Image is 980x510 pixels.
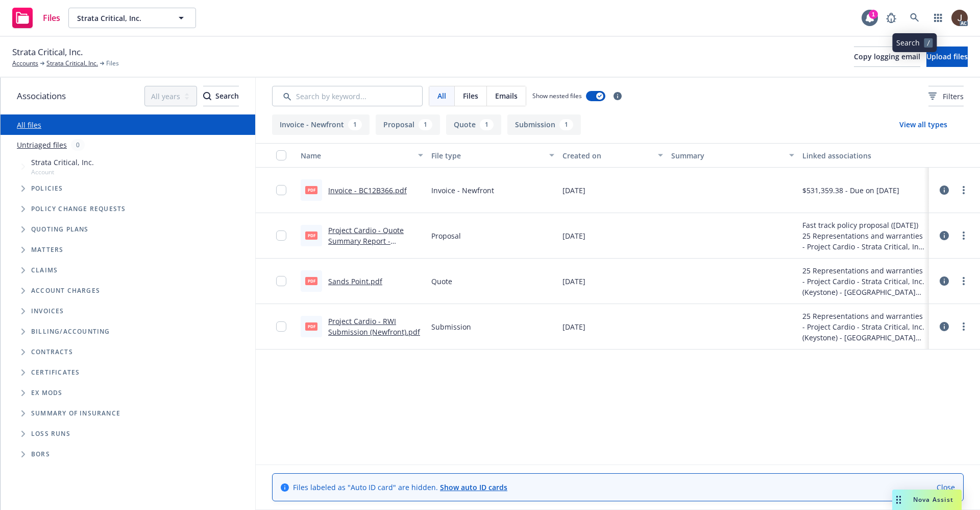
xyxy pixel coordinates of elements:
[46,59,98,68] a: Strata Critical, Inc.
[928,91,964,102] span: Filters
[532,91,582,100] span: Show nested files
[328,276,382,286] a: Sands Point.pdf
[12,45,83,59] span: Strata Critical, Inc.
[12,59,38,68] a: Accounts
[297,143,427,168] button: Name
[892,490,962,510] button: Nova Assist
[31,288,100,294] span: Account charges
[562,276,585,287] span: [DATE]
[305,231,317,239] span: pdf
[854,47,920,67] button: Copy logging email
[31,390,62,396] span: Ex Mods
[31,349,73,355] span: Contracts
[305,322,317,330] span: pdf
[926,47,968,67] button: Upload files
[881,8,901,28] a: Report a Bug
[928,8,948,28] a: Switch app
[802,185,899,196] div: $531,359.38 - Due on [DATE]
[904,8,925,28] a: Search
[943,91,964,102] span: Filters
[431,321,471,332] span: Submission
[446,114,501,135] button: Quote
[276,185,286,195] input: Toggle Row Selected
[8,4,64,32] a: Files
[203,86,239,106] div: Search
[276,150,286,160] input: Select all
[68,8,196,28] button: Strata Critical, Inc.
[802,311,925,343] div: 25 Representations and warranties - Project Cardio - Strata Critical, Inc. (Keystone) - [GEOGRAPH...
[276,230,286,241] input: Toggle Row Selected
[419,119,432,130] div: 1
[463,90,478,101] span: Files
[495,90,518,101] span: Emails
[293,482,507,493] span: Files labeled as "Auto ID card" are hidden.
[77,13,165,24] span: Strata Critical, Inc.
[17,140,67,150] a: Untriaged files
[276,276,286,286] input: Toggle Row Selected
[562,321,585,332] span: [DATE]
[71,139,85,151] div: 0
[558,143,668,168] button: Created on
[892,490,905,510] div: Drag to move
[31,410,120,416] span: Summary of insurance
[958,184,970,196] a: more
[802,265,925,297] div: 25 Representations and warranties - Project Cardio - Strata Critical, Inc. (Keystone) - [GEOGRAPH...
[958,320,970,333] a: more
[958,229,970,242] a: more
[31,369,80,376] span: Certificates
[869,10,878,19] div: 1
[958,275,970,287] a: more
[31,308,64,314] span: Invoices
[31,186,63,192] span: Policies
[272,86,423,106] input: Search by keyword...
[31,329,110,335] span: Billing/Accounting
[305,277,317,285] span: pdf
[31,168,94,176] span: Account
[31,451,50,457] span: BORs
[671,150,782,161] div: Summary
[854,52,920,61] span: Copy logging email
[328,225,404,257] a: Project Cardio - Quote Summary Report - [DATE].pdf
[1,321,255,465] div: Folder Tree Example
[431,185,494,196] span: Invoice - Newfront
[562,230,585,241] span: [DATE]
[440,482,507,492] a: Show auto ID cards
[203,92,211,100] svg: Search
[480,119,494,130] div: 1
[276,321,286,332] input: Toggle Row Selected
[272,114,370,135] button: Invoice - Newfront
[31,157,94,168] span: Strata Critical, Inc.
[1,155,255,321] div: Tree Example
[937,482,955,493] a: Close
[31,247,63,253] span: Matters
[926,52,968,61] span: Upload files
[562,185,585,196] span: [DATE]
[203,86,239,106] button: SearchSearch
[667,143,798,168] button: Summary
[31,206,126,212] span: Policy change requests
[431,276,452,287] span: Quote
[437,90,446,101] span: All
[798,143,929,168] button: Linked associations
[305,186,317,194] span: pdf
[928,86,964,106] button: Filters
[31,267,58,273] span: Claims
[802,220,925,230] div: Fast track policy proposal ([DATE])
[43,14,60,22] span: Files
[913,495,953,504] span: Nova Assist
[17,120,41,130] a: All files
[348,119,362,130] div: 1
[802,150,925,161] div: Linked associations
[431,230,461,241] span: Proposal
[802,230,925,252] div: 25 Representations and warranties - Project Cardio - Strata Critical, Inc. (Keystone) - [GEOGRAPH...
[951,10,968,26] img: photo
[17,89,66,103] span: Associations
[427,143,558,168] button: File type
[31,431,70,437] span: Loss Runs
[559,119,573,130] div: 1
[301,150,412,161] div: Name
[328,316,420,337] a: Project Cardio - RWI Submission (Newfront).pdf
[562,150,652,161] div: Created on
[376,114,440,135] button: Proposal
[31,226,89,233] span: Quoting plans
